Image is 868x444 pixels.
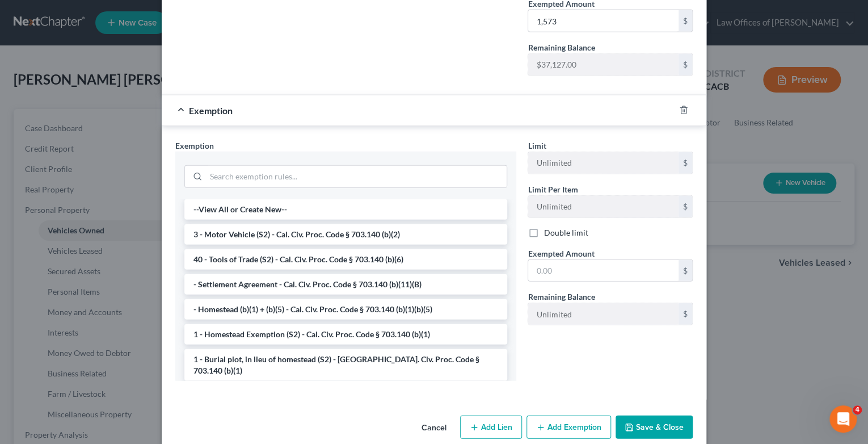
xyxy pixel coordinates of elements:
input: -- [528,152,679,174]
button: Save & Close [616,416,693,439]
button: Add Lien [460,416,522,439]
input: Search exemption rules... [206,166,507,187]
span: Exempted Amount [528,249,594,258]
li: - Homestead (b)(1) + (b)(5) - Cal. Civ. Proc. Code § 703.140 (b)(1)(b)(5) [184,299,507,320]
div: $ [679,10,692,32]
div: $ [679,54,692,76]
li: 1 - Homestead Exemption (S2) - Cal. Civ. Proc. Code § 703.140 (b)(1) [184,324,507,345]
input: 0.00 [528,10,679,32]
span: 4 [853,405,862,414]
li: 1 - Burial plot, in lieu of homestead (S2) - [GEOGRAPHIC_DATA]. Civ. Proc. Code § 703.140 (b)(1) [184,349,507,381]
input: -- [528,303,679,325]
span: Limit [528,141,546,150]
span: Exemption [189,105,233,116]
div: $ [679,303,692,325]
label: Double limit [543,227,588,238]
input: 0.00 [528,260,679,282]
input: -- [528,54,679,76]
div: $ [679,260,692,282]
div: $ [679,196,692,217]
li: 3 - Motor Vehicle (S2) - Cal. Civ. Proc. Code § 703.140 (b)(2) [184,224,507,245]
button: Add Exemption [526,416,611,439]
span: Exemption [175,141,214,150]
label: Remaining Balance [528,291,595,303]
label: Remaining Balance [528,41,595,53]
iframe: Intercom live chat [829,405,857,433]
li: 40 - Tools of Trade (S2) - Cal. Civ. Proc. Code § 703.140 (b)(6) [184,249,507,270]
label: Limit Per Item [528,183,578,195]
input: -- [528,196,679,217]
li: - Settlement Agreement - Cal. Civ. Proc. Code § 703.140 (b)(11)(B) [184,274,507,295]
li: --View All or Create New-- [184,199,507,220]
button: Cancel [412,417,456,439]
div: $ [679,152,692,174]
